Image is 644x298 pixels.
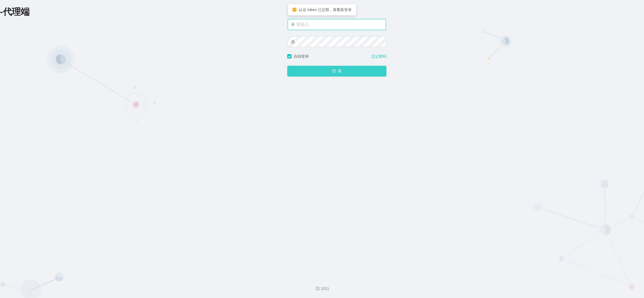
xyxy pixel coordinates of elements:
[316,287,320,290] i: 图标： 版权所有
[371,54,386,59] a: 忘记密码
[291,40,295,44] i: 图标： 锁
[292,8,297,12] i: 图标：感叹号圆圈
[287,66,386,77] button: 登 录
[299,8,352,12] span: 认证 token 已过期，请重新登录
[288,19,386,30] input: 请输入
[321,286,329,291] font: 2021
[292,54,311,58] span: 自动登录
[291,23,295,26] i: 图标： 用户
